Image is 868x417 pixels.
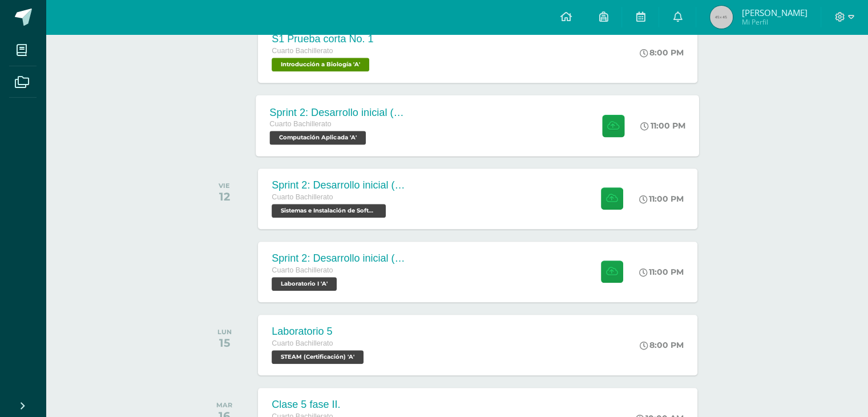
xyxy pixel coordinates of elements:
[272,399,352,411] div: Clase 5 fase II.
[272,266,333,274] span: Cuarto Bachillerato
[219,182,230,190] div: VIE
[272,252,409,264] div: Sprint 2: Desarrollo inicial (Semana 3 y 4)
[216,401,232,409] div: MAR
[270,120,332,128] span: Cuarto Bachillerato
[272,204,386,218] span: Sistemas e Instalación de Software 'A'
[272,277,337,291] span: Laboratorio I 'A'
[272,339,333,347] span: Cuarto Bachillerato
[272,193,333,201] span: Cuarto Bachillerato
[272,33,373,45] div: S1 Prueba corta No. 1
[272,58,369,71] span: Introducción a Biología 'A'
[640,340,684,350] div: 8:00 PM
[217,336,232,350] div: 15
[272,47,333,55] span: Cuarto Bachillerato
[741,17,807,27] span: Mi Perfil
[272,326,366,338] div: Laboratorio 5
[217,328,232,336] div: LUN
[741,7,807,18] span: [PERSON_NAME]
[640,47,684,58] div: 8:00 PM
[270,131,366,145] span: Computación Aplicada 'A'
[219,190,230,203] div: 12
[272,179,409,191] div: Sprint 2: Desarrollo inicial (Semanas 3 y 4)
[272,350,364,364] span: STEAM (Certificación) 'A'
[639,194,684,204] div: 11:00 PM
[639,267,684,277] div: 11:00 PM
[710,6,733,29] img: 45x45
[641,121,686,131] div: 11:00 PM
[270,106,408,118] div: Sprint 2: Desarrollo inicial (Semanas 3 y 4)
